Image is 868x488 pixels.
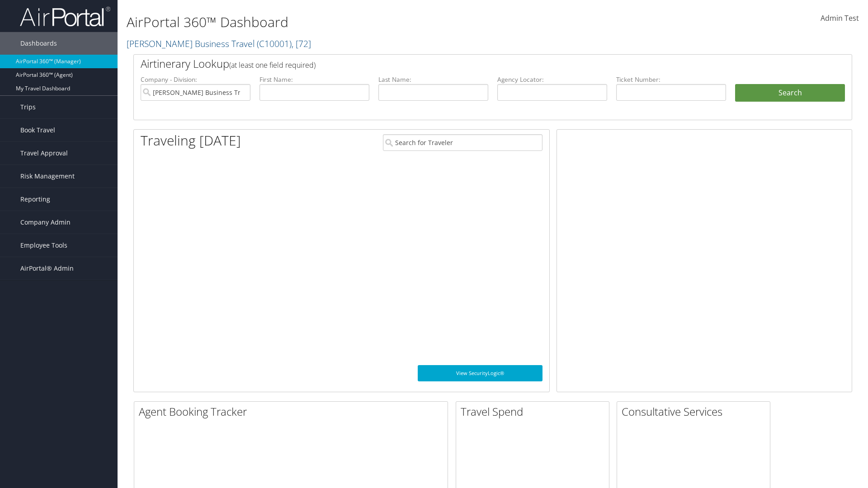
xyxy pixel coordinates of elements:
[20,188,50,211] span: Reporting
[141,56,785,71] h2: Airtinerary Lookup
[20,119,55,141] span: Book Travel
[20,257,74,280] span: AirPortal® Admin
[20,211,71,234] span: Company Admin
[735,84,845,102] button: Search
[141,75,250,84] label: Company - Division:
[821,13,859,23] span: Admin Test
[292,38,311,50] span: , [ 72 ]
[616,75,726,84] label: Ticket Number:
[229,60,316,70] span: (at least one field required)
[20,32,57,55] span: Dashboards
[20,6,110,27] img: airportal-logo.png
[259,75,369,84] label: First Name:
[127,13,615,32] h1: AirPortal 360™ Dashboard
[497,75,607,84] label: Agency Locator:
[378,75,488,84] label: Last Name:
[20,165,75,188] span: Risk Management
[461,404,609,419] h2: Travel Spend
[141,131,241,150] h1: Traveling [DATE]
[20,234,67,257] span: Employee Tools
[20,96,36,118] span: Trips
[20,142,68,164] span: Travel Approval
[257,38,292,50] span: ( C10001 )
[127,38,311,50] a: [PERSON_NAME] Business Travel
[622,404,770,419] h2: Consultative Services
[383,134,542,151] input: Search for Traveler
[139,404,448,419] h2: Agent Booking Tracker
[418,365,542,381] a: View SecurityLogic®
[821,5,859,33] a: Admin Test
